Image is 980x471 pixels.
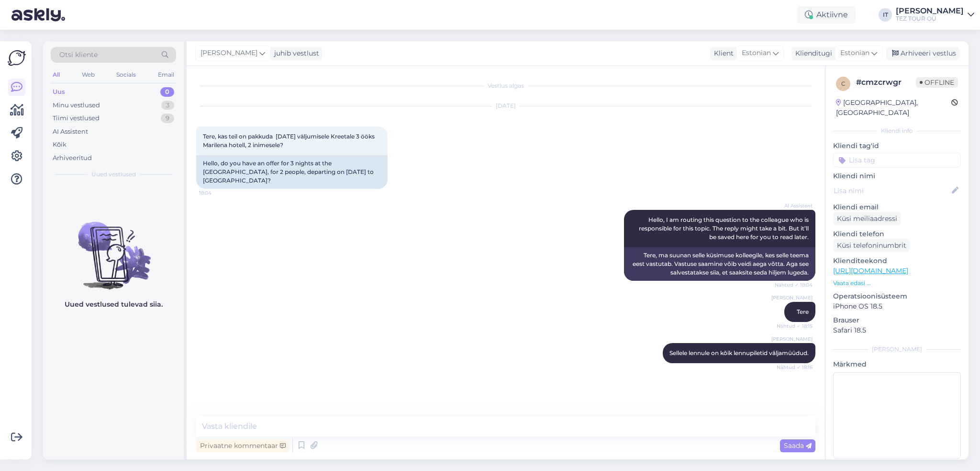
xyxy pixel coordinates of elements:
div: All [51,69,62,81]
span: Tere [797,308,809,315]
span: Estonian [840,48,869,58]
div: TEZ TOUR OÜ [896,15,964,23]
span: Saada [784,441,812,450]
span: AI Assistent [777,202,813,209]
span: Nähtud ✓ 18:16 [777,364,813,371]
div: IT [879,8,892,22]
span: 18:04 [199,189,235,196]
p: iPhone OS 18.5 [833,301,961,311]
span: Uued vestlused [91,170,136,179]
input: Lisa tag [833,153,961,167]
div: Email [156,69,176,81]
p: Operatsioonisüsteem [833,291,961,301]
div: [GEOGRAPHIC_DATA], [GEOGRAPHIC_DATA] [836,98,951,118]
p: Märkmed [833,359,961,369]
p: Kliendi telefon [833,229,961,239]
p: Uued vestlused tulevad siia. [65,299,163,310]
input: Lisa nimi [834,185,950,196]
span: c [841,80,846,87]
p: Safari 18.5 [833,325,961,335]
span: Nähtud ✓ 18:04 [775,281,813,288]
p: Brauser [833,315,961,325]
span: Nähtud ✓ 18:15 [777,322,813,330]
img: No chats [43,205,184,291]
span: [PERSON_NAME] [771,335,813,343]
p: Kliendi tag'id [833,141,961,151]
span: Otsi kliente [59,50,98,60]
div: Hello, do you have an offer for 3 nights at the [GEOGRAPHIC_DATA], for 2 people, departing on [DA... [196,155,388,189]
div: 0 [160,87,174,97]
div: 9 [161,114,174,123]
div: Aktiivne [797,6,856,23]
span: Hello, I am routing this question to the colleague who is responsible for this topic. The reply m... [639,216,810,241]
span: Offline [916,77,958,88]
div: 3 [161,101,174,110]
div: Web [80,69,97,81]
div: [DATE] [196,102,815,110]
div: [PERSON_NAME] [833,345,961,354]
p: Klienditeekond [833,256,961,266]
div: AI Assistent [53,127,88,137]
a: [PERSON_NAME]TEZ TOUR OÜ [896,7,974,23]
div: Küsi telefoninumbrit [833,239,910,252]
p: Vaata edasi ... [833,279,961,287]
div: Kõik [53,140,67,149]
div: Arhiveeritud [53,153,92,163]
div: Privaatne kommentaar [196,439,290,452]
span: Tere, kas teil on pakkuda [DATE] väljumisele Kreetale 3 ööks Marilena hotell, 2 inimesele? [203,133,376,149]
div: Arhiveeri vestlus [886,47,960,60]
img: Askly Logo [8,49,26,67]
div: Vestlus algas [196,81,815,90]
p: Kliendi nimi [833,171,961,181]
div: Kliendi info [833,126,961,135]
div: Tiimi vestlused [53,114,100,123]
a: [URL][DOMAIN_NAME] [833,266,908,275]
div: Socials [114,69,138,81]
div: Klienditugi [791,48,832,58]
div: Minu vestlused [53,101,100,110]
div: # cmzcrwgr [856,77,916,88]
span: Estonian [742,48,771,58]
span: [PERSON_NAME] [200,48,257,58]
div: Tere, ma suunan selle küsimuse kolleegile, kes selle teema eest vastutab. Vastuse saamine võib ve... [624,247,815,281]
div: Küsi meiliaadressi [833,212,901,225]
div: juhib vestlust [270,48,319,58]
span: Sellele lennule on kõik lennupiletid väljamüüdud. [669,349,809,356]
div: [PERSON_NAME] [896,7,964,15]
div: Uus [53,87,65,97]
div: Klient [710,48,734,58]
span: [PERSON_NAME] [771,294,813,301]
p: Kliendi email [833,202,961,212]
